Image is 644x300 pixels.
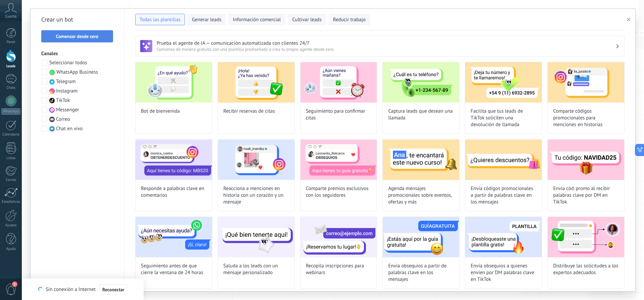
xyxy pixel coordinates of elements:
span: Correo [56,116,70,123]
h3: Canales [41,50,113,57]
span: Recopila inscripciones para webinars [306,263,372,276]
span: Bot de bienvenida [141,108,180,115]
h2: Crear un bot [41,14,113,25]
img: Comparte códigos promocionales para menciones en historias [548,62,624,103]
span: Envía obsequios a partir de palabras clave en los mensajes [388,263,454,283]
img: Envía códigos promocionales a partir de palabras clave en los mensajes [465,140,542,180]
div: Panel [1,40,21,44]
span: Comparte premios exclusivos con los seguidores [306,185,372,199]
span: 1 [12,282,17,287]
span: Messenger [56,107,79,113]
button: Generar leads [187,14,226,25]
span: Envía códigos promocionales a partir de palabras clave en los mensajes [471,185,536,205]
span: WhatsApp Business [56,69,98,76]
img: Envía obsequios a quienes envíen por DM palabras clave en TikTok [465,217,542,257]
img: Facilita que tus leads de TikTok soliciten una devolución de llamada [465,62,542,103]
img: Responde a palabras clave en comentarios [136,140,212,180]
span: Responde a palabras clave en comentarios [141,185,207,199]
span: Chat en vivo [56,125,83,132]
img: Seguimiento para confirmar citas [301,62,377,103]
button: Todas las plantillas [135,14,185,25]
span: Telegram [56,78,76,85]
span: Seguimiento antes de que cierre la ventana de 24 horas [141,263,207,276]
div: Correo [1,178,21,182]
div: Ayuda [1,247,21,251]
span: Recibir reservas de citas [223,108,275,115]
span: Distribuye las solicitudes a los expertos adecuados [553,263,619,276]
div: Listas [1,156,21,160]
div: WhatsApp [1,108,20,115]
span: Generar leads [192,16,221,23]
img: Recibir reservas de citas [218,62,294,103]
img: Agenda mensajes promocionales sobre eventos, ofertas y más [383,140,459,180]
button: Comenzar desde cero [41,30,113,42]
img: Envía obsequios a partir de palabras clave en los mensajes [383,217,459,257]
button: Información comercial [228,14,285,25]
h3: Prueba el agente de IA — comunicación automatizada con clientes 24/7 [157,40,615,46]
span: Comienza de manera gratuita con una plantilla prediseñada o crea tu propio agente desde cero. [157,46,615,52]
span: Envía cód. promo al recibir palabras clave por DM en TikTok [553,185,619,205]
img: Saluda a los leads con un mensaje personalizado [218,217,294,257]
span: Reacciona a menciones en historia con un corazón y un mensaje [223,185,289,205]
span: Seleccionar todos [49,60,87,66]
div: Estadísticas [1,200,21,204]
div: Sin conexión a Internet [38,284,127,295]
img: Recopila inscripciones para webinars [301,217,377,257]
span: Reconectar [102,287,124,292]
img: Distribuye las solicitudes a los expertos adecuados [548,217,624,257]
span: Saluda a los leads con un mensaje personalizado [223,263,289,276]
div: Leads [1,64,21,69]
span: Instagram [56,88,77,95]
span: Seguimiento para confirmar citas [306,108,372,121]
img: Captura leads que desean una llamada [383,62,459,103]
span: Captura leads que desean una llamada [388,108,454,121]
span: Comenzar desde cero [56,34,99,39]
span: Cuenta [5,14,16,19]
img: Envía cód. promo al recibir palabras clave por DM en TikTok [548,140,624,180]
div: Chats [1,86,21,90]
button: Reducir trabajo [329,14,370,25]
span: Envía obsequios a quienes envíen por DM palabras clave en TikTok [471,263,536,283]
img: Seguimiento antes de que cierre la ventana de 24 horas [136,217,212,257]
span: TikTok [56,97,70,104]
span: Información comercial [233,16,281,23]
button: Cultivar leads [288,14,326,25]
span: Cultivar leads [292,16,321,23]
span: Agenda mensajes promocionales sobre eventos, ofertas y más [388,185,454,205]
img: Reacciona a menciones en historia con un corazón y un mensaje [218,140,294,180]
span: Facilita que tus leads de TikTok soliciten una devolución de llamada [471,108,536,128]
span: Reducir trabajo [333,16,366,23]
img: Comparte premios exclusivos con los seguidores [301,140,377,180]
div: Ajustes [1,223,21,228]
div: Calendario [1,133,21,137]
img: Bot de bienvenida [136,62,212,103]
span: Todas las plantillas [140,16,180,23]
button: Reconectar [100,284,127,295]
span: Comparte códigos promocionales para menciones en historias [553,108,619,128]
